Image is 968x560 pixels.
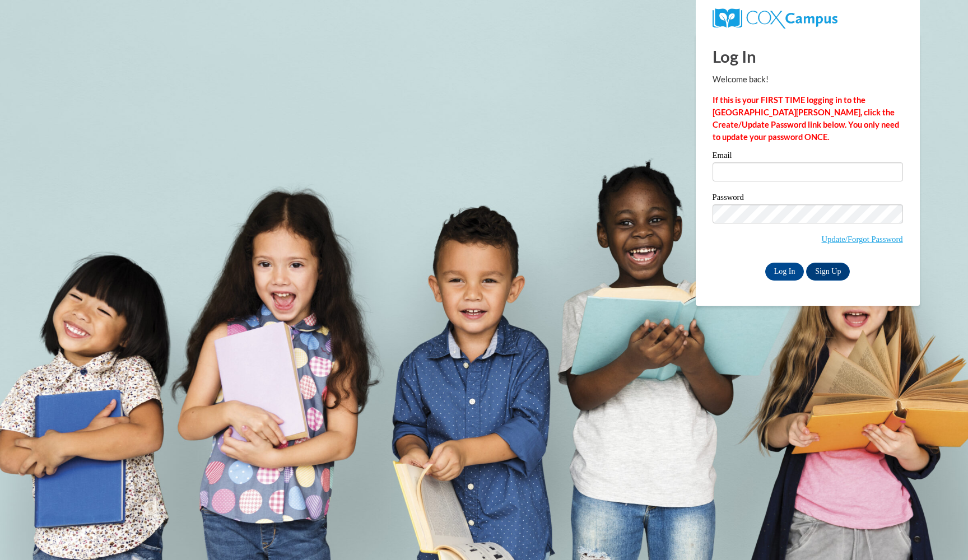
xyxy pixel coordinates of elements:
[822,235,903,244] a: Update/Forgot Password
[713,13,837,22] a: COX Campus
[713,151,903,162] label: Email
[806,263,850,281] a: Sign Up
[713,95,899,142] strong: If this is your FIRST TIME logging in to the [GEOGRAPHIC_DATA][PERSON_NAME], click the Create/Upd...
[713,8,837,29] img: COX Campus
[713,193,903,204] label: Password
[713,45,903,68] h1: Log In
[765,263,804,281] input: Log In
[713,73,903,86] p: Welcome back!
